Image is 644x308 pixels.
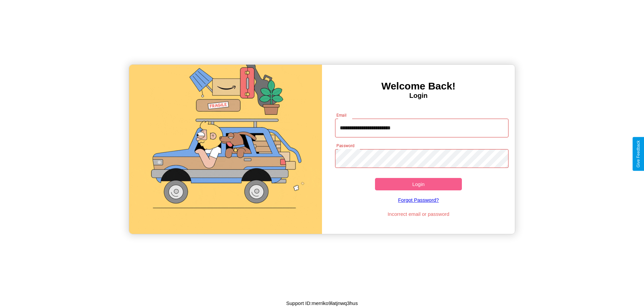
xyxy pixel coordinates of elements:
[286,299,358,308] p: Support ID: merriko9latjnwq3hus
[332,190,505,209] a: Forgot Password?
[129,65,322,234] img: gif
[322,80,515,92] h3: Welcome Back!
[336,143,354,148] label: Password
[322,92,515,100] h4: Login
[336,112,347,118] label: Email
[375,178,462,190] button: Login
[332,209,505,219] p: Incorrect email or password
[636,140,641,168] div: Give Feedback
